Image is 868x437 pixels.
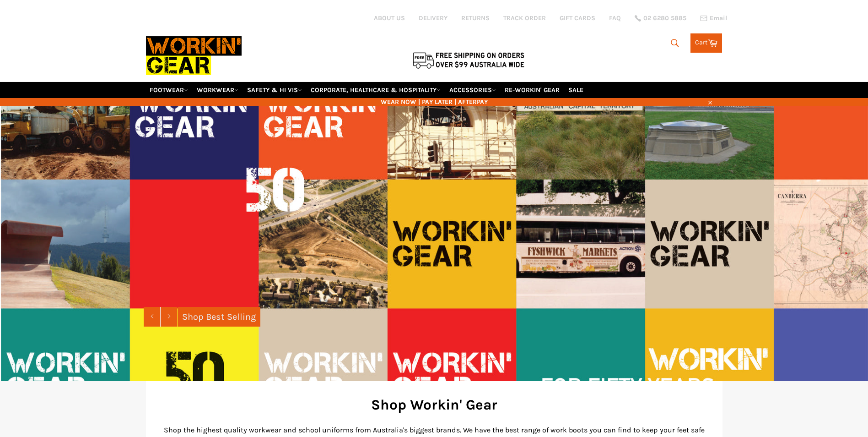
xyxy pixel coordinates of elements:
a: CORPORATE, HEALTHCARE & HOSPITALITY [307,82,444,98]
a: Shop Best Selling [178,307,260,327]
a: Email [700,15,727,22]
a: ACCESSORIES [446,82,500,98]
span: 02 6280 5885 [643,15,686,22]
img: Flat $9.95 shipping Australia wide [411,50,526,70]
span: Email [710,15,727,22]
a: ABOUT US [374,14,405,22]
a: 02 6280 5885 [635,15,686,22]
a: FAQ [609,14,621,22]
a: SAFETY & HI VIS [243,82,306,98]
a: FOOTWEAR [146,82,192,98]
a: Cart [690,33,722,53]
img: Workin Gear leaders in Workwear, Safety Boots, PPE, Uniforms. Australia's No.1 in Workwear [146,30,242,82]
span: WEAR NOW | PAY LATER | AFTERPAY [146,98,722,106]
a: RETURNS [461,14,490,22]
a: SALE [565,82,587,98]
a: TRACK ORDER [503,14,546,22]
a: WORKWEAR [193,82,242,98]
a: DELIVERY [419,14,447,22]
h2: Shop Workin' Gear [160,395,709,415]
a: GIFT CARDS [560,14,595,22]
a: RE-WORKIN' GEAR [501,82,563,98]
